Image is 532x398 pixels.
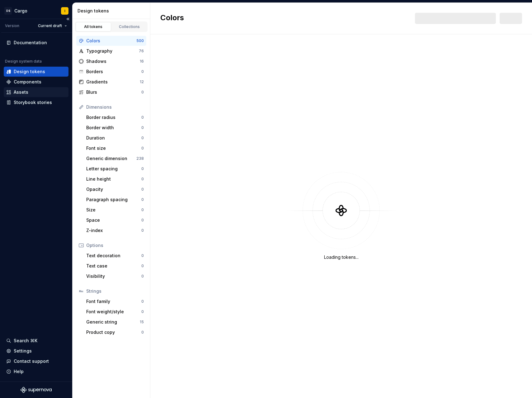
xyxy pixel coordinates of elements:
div: 0 [141,207,144,212]
a: Text case0 [84,261,146,271]
div: 0 [141,253,144,258]
div: Font weight/style [86,309,141,315]
div: Generic string [86,319,140,325]
div: 0 [141,218,144,223]
div: Text case [86,263,141,269]
div: 0 [141,146,144,151]
a: Storybook stories [4,97,68,107]
a: Assets [4,87,68,97]
div: Opacity [86,186,141,192]
a: Border width0 [84,123,146,133]
div: I [64,8,65,13]
div: Border width [86,125,141,131]
div: 500 [136,38,144,43]
div: 0 [141,330,144,335]
div: Strings [86,288,144,294]
div: Font family [86,298,141,305]
div: 0 [141,125,144,130]
div: Size [86,207,141,213]
a: Font weight/style0 [84,307,146,317]
div: 16 [140,59,144,64]
a: Border radius0 [84,112,146,122]
div: Typography [86,48,139,54]
div: Dimensions [86,104,144,110]
div: 0 [141,90,144,95]
h2: Colors [160,13,184,24]
div: Components [14,79,41,85]
div: 0 [141,228,144,233]
div: Blurs [86,89,141,95]
div: Letter spacing [86,166,141,172]
a: Borders0 [76,67,146,77]
div: Gradients [86,79,140,85]
div: 0 [141,197,144,202]
svg: Supernova Logo [21,387,52,393]
button: Search ⌘K [4,336,68,346]
button: Current draft [35,21,70,30]
a: Z-index0 [84,225,146,235]
button: Help [4,367,68,377]
div: Colors [86,38,136,44]
div: Text decoration [86,253,141,259]
div: 0 [141,187,144,192]
a: Letter spacing0 [84,164,146,174]
a: Font family0 [84,296,146,306]
div: 15 [140,320,144,325]
div: Cargo [14,8,27,14]
div: 0 [141,135,144,140]
div: Visibility [86,273,141,279]
div: Product copy [86,329,141,335]
span: Current draft [38,23,62,28]
div: Space [86,217,141,223]
div: 0 [141,263,144,268]
div: 0 [141,309,144,314]
div: Loading tokens... [324,254,359,260]
div: All tokens [78,24,109,29]
div: Storybook stories [14,99,52,106]
div: Design tokens [14,69,45,75]
button: DSCargoI [1,4,71,17]
div: DS [4,7,12,15]
div: Shadows [86,58,140,64]
button: Contact support [4,356,68,366]
a: Size0 [84,205,146,215]
a: Duration0 [84,133,146,143]
div: Font size [86,145,141,151]
a: Product copy0 [84,327,146,337]
div: Contact support [14,358,49,364]
div: 76 [139,49,144,54]
div: Help [14,368,24,375]
div: Version [5,23,19,28]
div: Options [86,242,144,249]
button: Collapse sidebar [64,15,72,23]
div: Borders [86,69,141,75]
div: 0 [141,299,144,304]
a: Text decoration0 [84,251,146,261]
div: 0 [141,274,144,279]
a: Colors500 [76,36,146,46]
div: Z-index [86,227,141,234]
div: 0 [141,177,144,182]
a: Visibility0 [84,271,146,281]
div: 238 [136,156,144,161]
div: 0 [141,69,144,74]
div: Settings [14,348,32,354]
a: Paragraph spacing0 [84,195,146,205]
div: 12 [140,79,144,84]
div: Design tokens [78,8,148,14]
a: Space0 [84,215,146,225]
div: Assets [14,89,28,95]
a: Typography76 [76,46,146,56]
a: Design tokens [4,67,68,77]
div: Search ⌘K [14,338,37,344]
a: Generic dimension238 [84,154,146,163]
div: Documentation [14,40,47,46]
a: Components [4,77,68,87]
a: Generic string15 [84,317,146,327]
a: Blurs0 [76,87,146,97]
a: Font size0 [84,143,146,153]
a: Line height0 [84,174,146,184]
div: Design system data [5,59,42,64]
div: Duration [86,135,141,141]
